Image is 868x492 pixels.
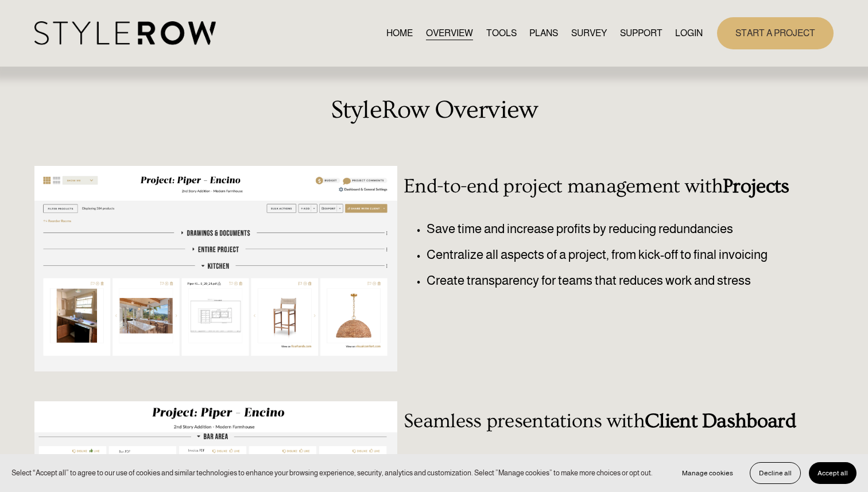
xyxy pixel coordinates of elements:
[426,25,473,41] a: OVERVIEW
[759,469,792,477] span: Decline all
[427,219,800,239] p: Save time and increase profits by reducing redundancies
[645,410,796,432] strong: Client Dashboard
[386,25,413,41] a: HOME
[750,462,801,484] button: Decline all
[427,271,800,290] p: Create transparency for teams that reduces work and stress
[34,21,215,45] img: StyleRow
[486,25,517,41] a: TOOLS
[675,25,703,41] a: LOGIN
[723,175,789,197] strong: Projects
[11,467,653,478] p: Select “Accept all” to agree to our use of cookies and similar technologies to enhance your brows...
[817,469,848,477] span: Accept all
[620,25,662,41] a: folder dropdown
[717,17,834,49] a: START A PROJECT
[529,25,558,41] a: PLANS
[427,245,800,265] p: Centralize all aspects of a project, from kick-off to final invoicing
[620,26,662,40] span: SUPPORT
[809,462,857,484] button: Accept all
[571,25,607,41] a: SURVEY
[404,175,800,198] h3: End-to-end project management with
[34,96,833,125] h2: StyleRow Overview
[682,469,733,477] span: Manage cookies
[404,410,800,433] h3: Seamless presentations with
[673,462,742,484] button: Manage cookies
